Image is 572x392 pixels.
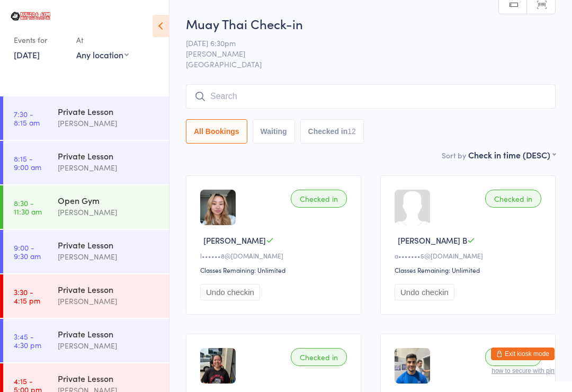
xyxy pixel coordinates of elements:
[395,348,430,384] img: image1714377449.png
[58,251,160,263] div: [PERSON_NAME]
[300,119,364,144] button: Checked in12
[14,154,41,171] time: 8:15 - 9:00 am
[485,348,541,366] div: Checked in
[468,149,556,161] div: Check in time (DESC)
[14,243,41,260] time: 9:00 - 9:30 am
[58,105,160,117] div: Private Lesson
[395,265,544,274] div: Classes Remaining: Unlimited
[14,110,40,127] time: 7:30 - 8:15 am
[11,12,50,21] img: Bulldog Gym Castle Hill Pty Ltd
[491,367,555,375] button: how to secure with pin
[200,348,236,384] img: image1738311907.png
[58,372,160,384] div: Private Lesson
[186,59,556,69] span: [GEOGRAPHIC_DATA]
[76,31,129,49] div: At
[58,117,160,129] div: [PERSON_NAME]
[186,119,247,144] button: All Bookings
[395,251,544,260] div: a•••••••5@[DOMAIN_NAME]
[3,185,169,229] a: 8:30 -11:30 amOpen Gym[PERSON_NAME]
[14,332,41,349] time: 3:45 - 4:30 pm
[200,265,350,274] div: Classes Remaining: Unlimited
[200,251,350,260] div: l••••••8@[DOMAIN_NAME]
[291,190,347,208] div: Checked in
[76,49,129,60] div: Any location
[253,119,295,144] button: Waiting
[485,190,541,208] div: Checked in
[58,283,160,295] div: Private Lesson
[14,199,42,216] time: 8:30 - 11:30 am
[14,31,66,49] div: Events for
[3,230,169,273] a: 9:00 -9:30 amPrivate Lesson[PERSON_NAME]
[58,328,160,340] div: Private Lesson
[58,206,160,218] div: [PERSON_NAME]
[14,288,40,305] time: 3:30 - 4:15 pm
[58,150,160,162] div: Private Lesson
[3,141,169,184] a: 8:15 -9:00 amPrivate Lesson[PERSON_NAME]
[3,319,169,362] a: 3:45 -4:30 pmPrivate Lesson[PERSON_NAME]
[3,274,169,318] a: 3:30 -4:15 pmPrivate Lesson[PERSON_NAME]
[186,15,556,32] h2: Muay Thai Check-in
[491,348,555,360] button: Exit kiosk mode
[442,150,466,161] label: Sort by
[58,295,160,307] div: [PERSON_NAME]
[347,127,356,136] div: 12
[14,49,40,60] a: [DATE]
[3,96,169,140] a: 7:30 -8:15 amPrivate Lesson[PERSON_NAME]
[58,162,160,174] div: [PERSON_NAME]
[186,38,539,48] span: [DATE] 6:30pm
[200,284,260,300] button: Undo checkin
[200,190,236,225] img: image1729509172.png
[398,235,467,246] span: [PERSON_NAME] B
[58,194,160,206] div: Open Gym
[203,235,266,246] span: [PERSON_NAME]
[395,284,454,300] button: Undo checkin
[58,340,160,352] div: [PERSON_NAME]
[291,348,347,366] div: Checked in
[186,84,556,109] input: Search
[58,239,160,251] div: Private Lesson
[186,48,539,59] span: [PERSON_NAME]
